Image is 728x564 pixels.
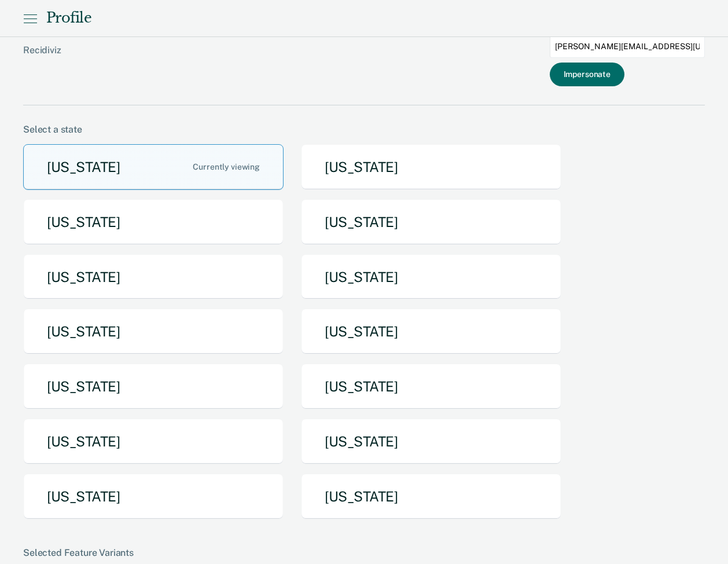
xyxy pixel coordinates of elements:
[23,419,284,464] button: [US_STATE]
[23,474,284,519] button: [US_STATE]
[301,309,561,354] button: [US_STATE]
[301,254,561,300] button: [US_STATE]
[23,254,284,300] button: [US_STATE]
[550,63,624,86] button: Impersonate
[301,364,561,409] button: [US_STATE]
[301,144,561,190] button: [US_STATE]
[23,45,296,74] div: Recidiviz
[23,199,284,245] button: [US_STATE]
[301,199,561,245] button: [US_STATE]
[46,10,91,27] div: Profile
[23,309,284,354] button: [US_STATE]
[23,547,705,558] div: Selected Feature Variants
[301,419,561,464] button: [US_STATE]
[23,364,284,409] button: [US_STATE]
[23,124,705,135] div: Select a state
[301,474,561,519] button: [US_STATE]
[550,35,705,58] input: Enter an email to impersonate...
[23,144,284,190] button: [US_STATE]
